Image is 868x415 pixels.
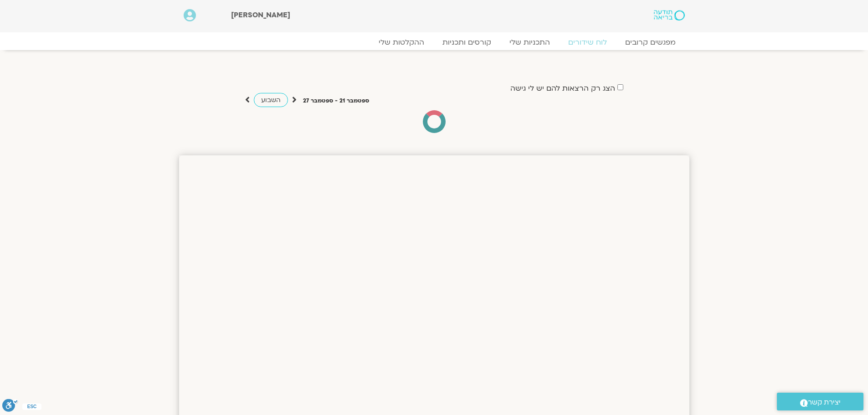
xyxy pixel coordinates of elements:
span: יצירת קשר [808,396,841,409]
a: יצירת קשר [777,393,863,410]
span: [PERSON_NAME] [231,10,290,20]
p: ספטמבר 21 - ספטמבר 27 [303,96,369,106]
a: לוח שידורים [559,38,616,47]
a: מפגשים קרובים [616,38,685,47]
a: השבוע [254,93,288,107]
span: השבוע [261,96,281,104]
label: הצג רק הרצאות להם יש לי גישה [510,84,615,92]
nav: Menu [184,38,685,47]
a: ההקלטות שלי [370,38,433,47]
a: התכניות שלי [500,38,559,47]
a: קורסים ותכניות [433,38,500,47]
